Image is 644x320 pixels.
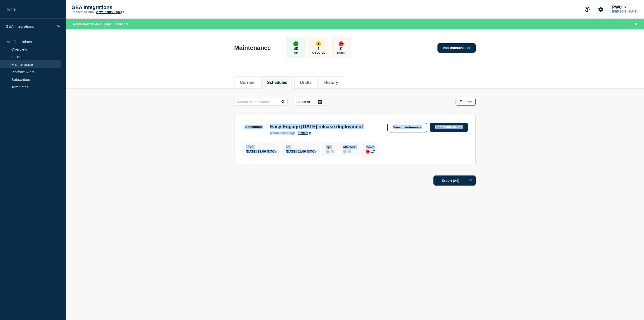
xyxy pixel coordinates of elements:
a: 139052 [298,131,311,135]
button: All dates [294,98,325,106]
button: History [324,80,338,85]
button: Support [582,4,592,15]
a: Edit maintenance [430,123,468,132]
button: Filter [456,98,476,106]
h3: Easy Engage [DATE] release deployment [270,124,363,129]
button: PWC [611,5,628,10]
div: [DATE] 23:00 (UTC) [246,149,276,153]
div: disabled [343,150,347,154]
button: Reload [115,22,128,26]
div: [DATE] 01:00 (UTC) [286,149,316,153]
span: maintenance [270,131,289,135]
button: Account settings [595,4,606,15]
p: [PERSON_NAME] [611,10,638,13]
button: Current [240,80,255,85]
button: Options [466,175,476,186]
span: New events available [73,22,111,26]
button: Drafts [300,80,312,85]
p: Affected : [343,145,356,149]
a: View Status Page [96,10,124,14]
a: View maintenance [387,123,427,132]
p: Connected Hub [71,10,94,14]
button: Scheduled [267,80,288,85]
p: Up [294,51,298,54]
p: Affected [312,51,325,54]
p: 40 [294,46,298,51]
p: From : [246,145,276,149]
h1: Maintenance [234,44,271,51]
div: down [366,150,370,154]
div: 17 [366,149,375,154]
div: up [293,41,298,46]
p: GEA Integrations [71,5,172,10]
span: Filter [464,100,472,104]
div: Scheduled [245,125,262,129]
button: Export (All) [433,175,476,186]
p: page [270,131,296,135]
div: affected [316,41,321,46]
div: down [339,41,344,46]
p: To : [286,145,316,149]
input: Search maintenances [234,98,288,106]
p: Down : [366,145,375,149]
p: GEA Integrations [6,24,54,28]
p: 0 [340,46,342,51]
p: Down [337,51,345,54]
div: 0 [343,149,356,154]
div: disabled [326,150,330,154]
div: 0 [326,149,333,154]
p: 1 [317,46,320,51]
a: Add maintenance [437,43,476,53]
p: Up : [326,145,333,149]
p: All dates [296,100,310,104]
